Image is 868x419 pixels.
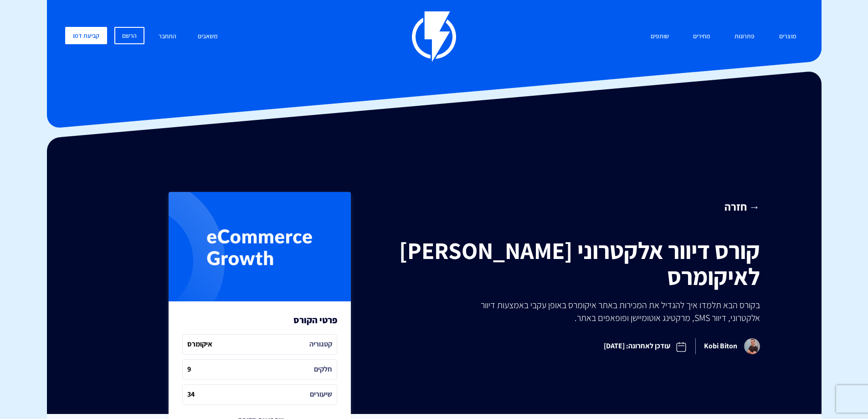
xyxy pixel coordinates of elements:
[728,27,761,47] a: פתרונות
[385,238,760,290] h1: קורס דיוור אלקטרוני [PERSON_NAME] לאיקומרס
[695,338,760,354] span: Kobi Biton
[114,27,144,44] a: הרשם
[293,315,337,325] h3: פרטי הקורס
[191,27,225,47] a: משאבים
[385,199,760,214] a: → חזרה
[686,27,717,47] a: מחירים
[152,27,183,47] a: התחבר
[314,364,332,375] i: חלקים
[187,364,191,375] i: 9
[309,339,332,350] i: קטגוריה
[596,333,695,359] span: עודכן לאחרונה: [DATE]
[187,339,212,350] i: איקומרס
[310,389,332,400] i: שיעורים
[644,27,676,47] a: שותפים
[460,299,760,324] p: בקורס הבא תלמדו איך להגדיל את המכירות באתר איקומרס באופן עקבי באמצעות דיוור אלקטרוני, דיוור SMS, ...
[187,389,195,400] i: 34
[65,27,107,44] a: קביעת דמו
[772,27,803,47] a: מוצרים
